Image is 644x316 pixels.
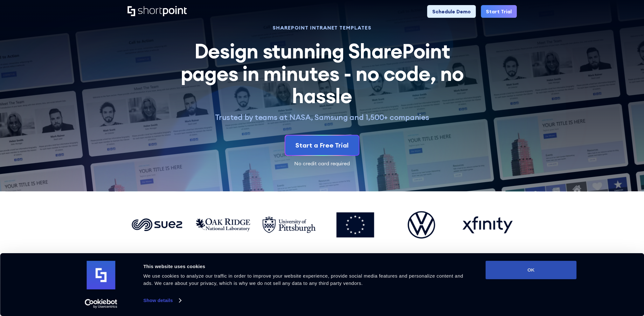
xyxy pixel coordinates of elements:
[173,40,471,107] h2: Design stunning SharePoint pages in minutes - no code, no hassle
[143,263,471,270] div: This website uses cookies
[173,112,471,122] p: Trusted by teams at NASA, Samsung and 1,500+ companies
[128,161,517,166] div: No credit card required
[486,261,577,279] button: OK
[87,261,115,289] img: logo
[481,5,517,18] a: Start Trial
[285,135,359,155] a: Start a Free Trial
[73,299,129,308] a: Usercentrics Cookiebot - opens in a new window
[173,25,471,30] h1: SHAREPOINT INTRANET TEMPLATES
[427,5,476,18] a: Schedule Demo
[143,273,463,286] span: We use cookies to analyze our traffic in order to improve your website experience, provide social...
[128,6,187,17] a: Home
[295,141,349,150] div: Start a Free Trial
[143,296,181,305] a: Show details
